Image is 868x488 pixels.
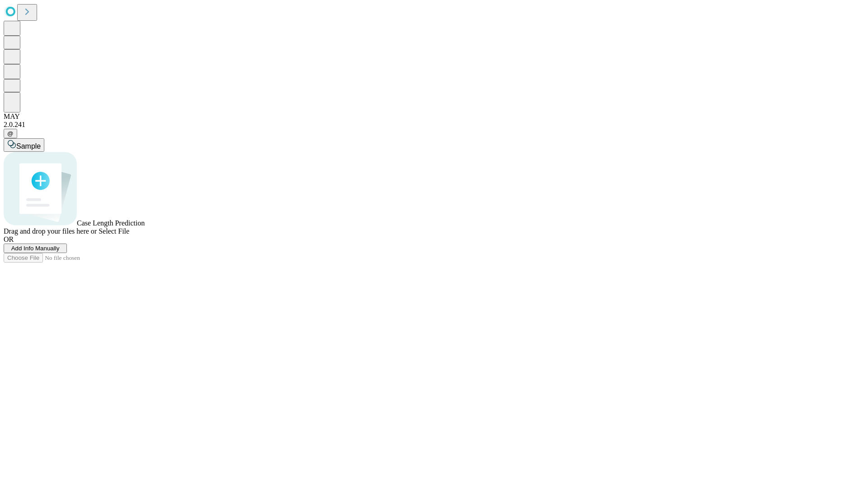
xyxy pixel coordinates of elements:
button: Sample [4,138,44,152]
span: Sample [16,142,41,150]
span: Case Length Prediction [77,219,145,227]
span: @ [7,130,14,137]
span: Drag and drop your files here or [4,227,97,235]
div: MAY [4,113,864,121]
span: OR [4,235,14,243]
span: Select File [99,227,129,235]
span: Add Info Manually [11,245,60,252]
button: Add Info Manually [4,244,67,253]
div: 2.0.241 [4,121,864,129]
button: @ [4,129,17,138]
